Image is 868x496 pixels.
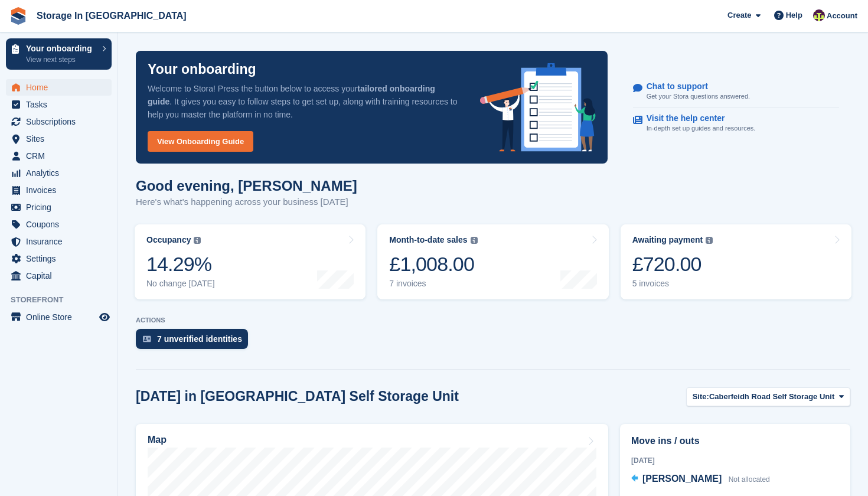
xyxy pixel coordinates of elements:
[6,113,112,130] a: menu
[377,224,608,299] a: Month-to-date sales £1,008.00 7 invoices
[26,44,96,53] p: Your onboarding
[647,123,756,133] p: In-depth set up guides and resources.
[686,387,850,407] button: Site: Caberfeidh Road Self Storage Unit
[148,131,253,152] a: View Onboarding Guide
[480,63,596,152] img: onboarding-info-6c161a55d2c0e0a8cae90662b2fe09162a5109e8cc188191df67fb4f79e88e88.svg
[389,252,477,276] div: £1,008.00
[26,148,97,164] span: CRM
[389,279,477,289] div: 7 invoices
[26,250,97,267] span: Settings
[26,96,97,113] span: Tasks
[146,235,191,245] div: Occupancy
[26,182,97,198] span: Invoices
[6,182,112,198] a: menu
[6,96,112,113] a: menu
[6,267,112,284] a: menu
[6,250,112,267] a: menu
[6,148,112,164] a: menu
[6,233,112,250] a: menu
[26,130,97,147] span: Sites
[633,107,839,139] a: Visit the help center In-depth set up guides and resources.
[642,474,722,484] span: [PERSON_NAME]
[6,216,112,233] a: menu
[194,237,201,244] img: icon-info-grey-7440780725fd019a000dd9b08b2336e03edf1995a4989e88bcd33f0948082b44.svg
[157,334,242,344] div: 7 unverified identities
[632,235,703,245] div: Awaiting payment
[97,310,112,324] a: Preview store
[11,294,118,306] span: Storefront
[6,79,112,96] a: menu
[135,224,366,299] a: Occupancy 14.29% No change [DATE]
[143,335,151,342] img: verify_identity-adf6edd0f0f0b5bbfe63781bf79b02c33cf7c696d77639b501bdc392416b5a36.svg
[632,279,713,289] div: 5 invoices
[6,309,112,325] a: menu
[389,235,467,245] div: Month-to-date sales
[26,165,97,181] span: Analytics
[136,178,357,194] h1: Good evening, [PERSON_NAME]
[706,237,713,244] img: icon-info-grey-7440780725fd019a000dd9b08b2336e03edf1995a4989e88bcd33f0948082b44.svg
[136,389,459,404] h2: [DATE] in [GEOGRAPHIC_DATA] Self Storage Unit
[6,165,112,181] a: menu
[693,391,709,403] span: Site:
[26,309,97,325] span: Online Store
[26,199,97,216] span: Pricing
[813,9,825,21] img: Colin Wood
[631,434,839,448] h2: Move ins / outs
[26,54,96,65] p: View next steps
[631,455,839,466] div: [DATE]
[632,252,713,276] div: £720.00
[136,316,850,324] p: ACTIONS
[729,475,770,484] span: Not allocated
[621,224,851,299] a: Awaiting payment £720.00 5 invoices
[471,237,478,244] img: icon-info-grey-7440780725fd019a000dd9b08b2336e03edf1995a4989e88bcd33f0948082b44.svg
[786,9,802,21] span: Help
[647,92,750,102] p: Get your Stora questions answered.
[26,233,97,250] span: Insurance
[32,6,191,25] a: Storage In [GEOGRAPHIC_DATA]
[827,10,857,22] span: Account
[6,38,112,70] a: Your onboarding View next steps
[26,113,97,130] span: Subscriptions
[709,391,834,403] span: Caberfeidh Road Self Storage Unit
[6,130,112,147] a: menu
[26,79,97,96] span: Home
[633,76,839,108] a: Chat to support Get your Stora questions answered.
[136,195,357,209] p: Here's what's happening across your business [DATE]
[647,113,746,123] p: Visit the help center
[136,329,254,355] a: 7 unverified identities
[26,216,97,233] span: Coupons
[6,199,112,216] a: menu
[9,7,27,25] img: stora-icon-8386f47178a22dfd0bd8f6a31ec36ba5ce8667c1dd55bd0f319d3a0aa187defe.svg
[146,252,215,276] div: 14.29%
[631,472,770,487] a: [PERSON_NAME] Not allocated
[148,82,461,121] p: Welcome to Stora! Press the button below to access your . It gives you easy to follow steps to ge...
[26,267,97,284] span: Capital
[148,63,256,76] p: Your onboarding
[148,435,167,445] h2: Map
[647,81,740,92] p: Chat to support
[146,279,215,289] div: No change [DATE]
[727,9,751,21] span: Create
